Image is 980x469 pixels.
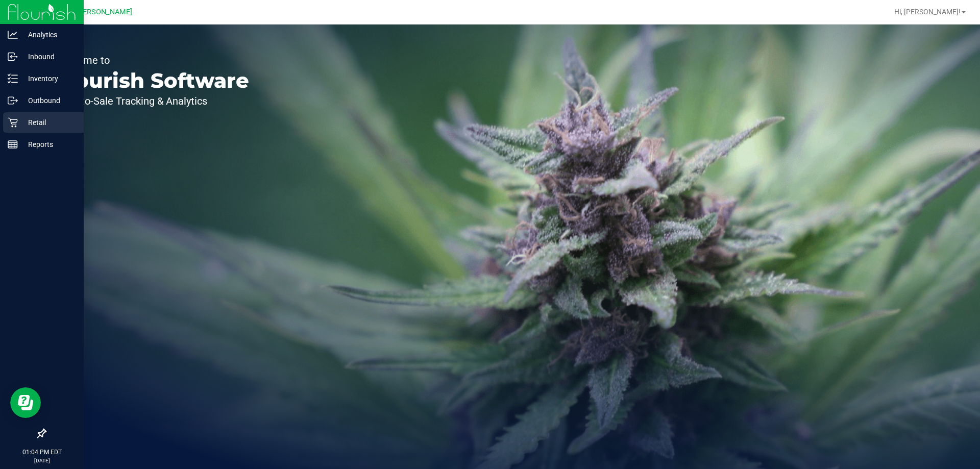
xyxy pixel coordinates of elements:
[18,51,79,63] p: Inbound
[8,117,18,128] inline-svg: Retail
[8,95,18,106] inline-svg: Outbound
[55,70,249,91] p: Flourish Software
[5,448,79,457] p: 01:04 PM EDT
[10,387,41,418] iframe: Resource center
[55,96,249,106] p: Seed-to-Sale Tracking & Analytics
[5,457,79,464] p: [DATE]
[76,8,132,16] span: [PERSON_NAME]
[18,94,79,107] p: Outbound
[8,73,18,84] inline-svg: Inventory
[894,8,961,16] span: Hi, [PERSON_NAME]!
[8,139,18,150] inline-svg: Reports
[8,52,18,62] inline-svg: Inbound
[8,30,18,40] inline-svg: Analytics
[18,29,79,41] p: Analytics
[18,72,79,85] p: Inventory
[55,55,249,65] p: Welcome to
[18,138,79,151] p: Reports
[18,116,79,129] p: Retail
